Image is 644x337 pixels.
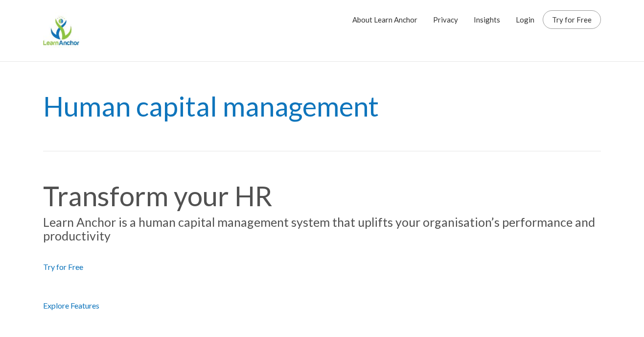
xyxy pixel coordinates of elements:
[352,7,417,32] a: About Learn Anchor
[43,62,601,151] h1: Human capital management
[43,301,99,310] a: Explore Features
[43,181,601,211] h1: Transform your HR
[43,262,83,271] a: Try for Free
[516,7,534,32] a: Login
[433,7,458,32] a: Privacy
[43,12,79,49] img: Learn Anchor
[474,7,500,32] a: Insights
[43,216,601,242] h4: Learn Anchor is a human capital management system that uplifts your organisation’s performance an...
[552,15,592,24] a: Try for Free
